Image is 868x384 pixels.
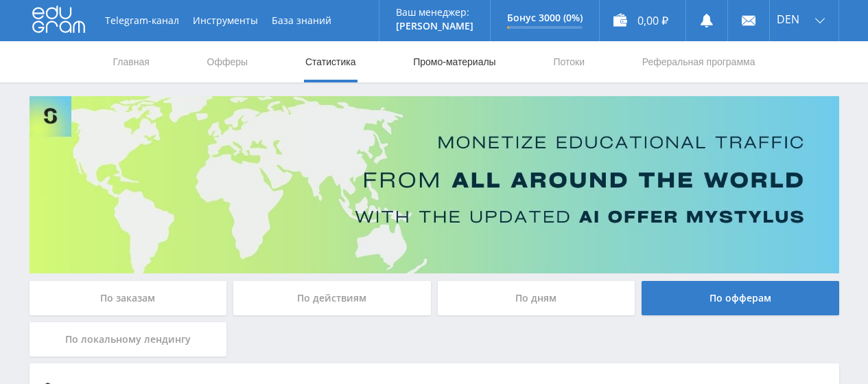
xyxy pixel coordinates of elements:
[233,281,431,315] div: По действиям
[396,7,473,18] p: Ваш менеджер:
[30,281,227,315] div: По заказам
[642,281,839,315] div: По офферам
[30,96,839,273] img: Banner
[206,41,250,82] a: Офферы
[30,322,227,357] div: По локальному лендингу
[304,41,357,82] a: Статистика
[507,12,583,23] p: Бонус 3000 (0%)
[552,41,586,82] a: Потоки
[396,21,473,32] p: [PERSON_NAME]
[112,41,151,82] a: Главная
[412,41,497,82] a: Промо-материалы
[777,14,799,25] span: DEN
[438,281,635,315] div: По дням
[641,41,757,82] a: Реферальная программа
